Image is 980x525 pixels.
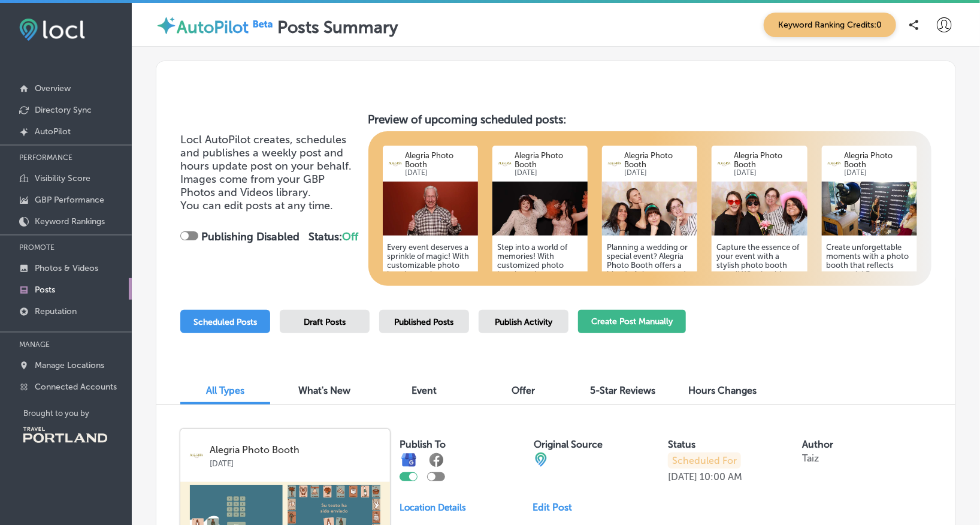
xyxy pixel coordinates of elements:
[35,216,105,227] p: Keyword Rankings
[23,427,107,443] img: Travel Portland
[515,151,583,169] p: Alegria Photo Booth
[624,169,692,177] p: [DATE]
[607,243,692,378] h5: Planning a wedding or special event? Alegría Photo Booth offers a blend of elegance and fun with ...
[802,452,819,464] p: Taiz
[534,439,603,450] label: Original Source
[668,471,697,482] p: [DATE]
[395,317,454,327] span: Published Posts
[388,156,403,171] img: logo
[716,243,802,378] h5: Capture the essence of your event with a stylish photo booth rental! Whether it’s a wedding, corp...
[304,317,346,327] span: Draft Posts
[492,182,588,236] img: 1746332917a3d453f5-119f-40ff-b6f0-950081968dd4_2025-04-30.jpg
[844,151,912,169] p: Alegria Photo Booth
[368,113,932,126] h3: Preview of upcoming scheduled posts:
[712,182,807,236] img: 4cee7868-c56b-429b-9a4a-89d30ac8129cWTS0063.JPG
[35,173,90,183] p: Visibility Score
[156,15,177,36] img: autopilot-icon
[716,156,731,171] img: logo
[383,182,478,236] img: 174419793634b51a9c-0b09-4e6b-a884-9ed07addb6bc_2025-04-08.jpg
[495,317,552,327] span: Publish Activity
[602,182,697,236] img: 79aef4ac-bc23-4acb-b3cf-1edc4abd54a2WTS0064.JPG
[668,452,741,469] p: Scheduled For
[400,439,446,450] label: Publish To
[515,169,583,177] p: [DATE]
[23,409,132,418] p: Brought to you by
[400,502,466,513] p: Location Details
[299,385,351,396] span: What's New
[35,285,55,295] p: Posts
[180,199,333,212] span: You can edit posts at any time.
[802,439,833,450] label: Author
[405,151,473,169] p: Alegria Photo Booth
[35,382,117,392] p: Connected Accounts
[19,19,85,41] img: fda3e92497d09a02dc62c9cd864e3231.png
[342,230,358,243] span: Off
[827,156,842,171] img: logo
[193,317,257,327] span: Scheduled Posts
[533,502,582,513] a: Edit Post
[210,455,382,468] p: [DATE]
[249,17,277,30] img: Beta
[189,448,204,463] img: logo
[607,156,622,171] img: logo
[210,445,382,455] p: Alegria Photo Booth
[822,182,917,236] img: 1753126248ebb918b7-fd19-46fd-aa3c-8734e3fa7c5b_2024-10-31.jpg
[35,360,104,370] p: Manage Locations
[764,13,896,37] span: Keyword Ranking Credits: 0
[624,151,692,169] p: Alegria Photo Booth
[35,195,104,205] p: GBP Performance
[844,169,912,177] p: [DATE]
[388,243,473,378] h5: Every event deserves a sprinkle of magic! With customizable photo booth rentals, memories can be ...
[35,126,71,137] p: AutoPilot
[688,385,757,396] span: Hours Changes
[700,471,742,482] p: 10:00 AM
[668,439,695,450] label: Status
[512,385,536,396] span: Offer
[412,385,437,396] span: Event
[206,385,244,396] span: All Types
[277,17,398,37] label: Posts Summary
[591,385,656,396] span: 5-Star Reviews
[827,243,912,378] h5: Create unforgettable moments with a photo booth that reflects your style! From weddings to corpor...
[734,151,803,169] p: Alegria Photo Booth
[35,83,71,93] p: Overview
[201,230,300,243] strong: Publishing Disabled
[177,17,249,37] label: AutoPilot
[405,169,473,177] p: [DATE]
[578,310,686,333] button: Create Post Manually
[35,263,98,273] p: Photos & Videos
[180,133,352,199] span: Locl AutoPilot creates, schedules and publishes a weekly post and hours update post on your behal...
[35,105,92,115] p: Directory Sync
[497,156,512,171] img: logo
[35,306,77,316] p: Reputation
[308,230,358,243] strong: Status:
[497,243,583,378] h5: Step into a world of memories! With customized photo booth packages, every celebration transforms...
[534,452,548,467] img: cba84b02adce74ede1fb4a8549a95eca.png
[734,169,803,177] p: [DATE]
